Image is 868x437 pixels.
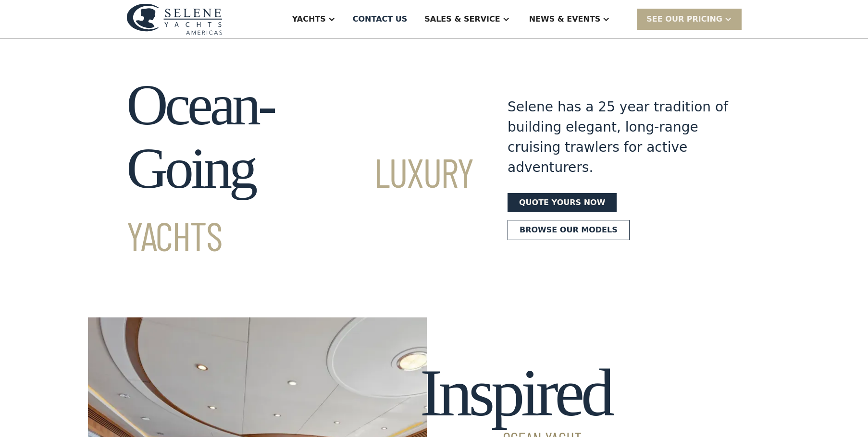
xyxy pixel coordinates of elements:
img: logo [126,3,223,35]
a: Browse our models [508,220,630,240]
div: Sales & Service [424,13,500,25]
div: SEE Our Pricing [646,13,722,25]
div: Selene has a 25 year tradition of building elegant, long-range cruising trawlers for active adven... [508,97,729,178]
div: Contact US [353,13,408,25]
div: News & EVENTS [529,13,601,25]
span: Luxury Yachts [126,147,473,259]
div: Yachts [292,13,326,25]
h1: Ocean-Going [126,73,473,264]
div: SEE Our Pricing [637,9,742,29]
a: Quote yours now [508,193,617,212]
